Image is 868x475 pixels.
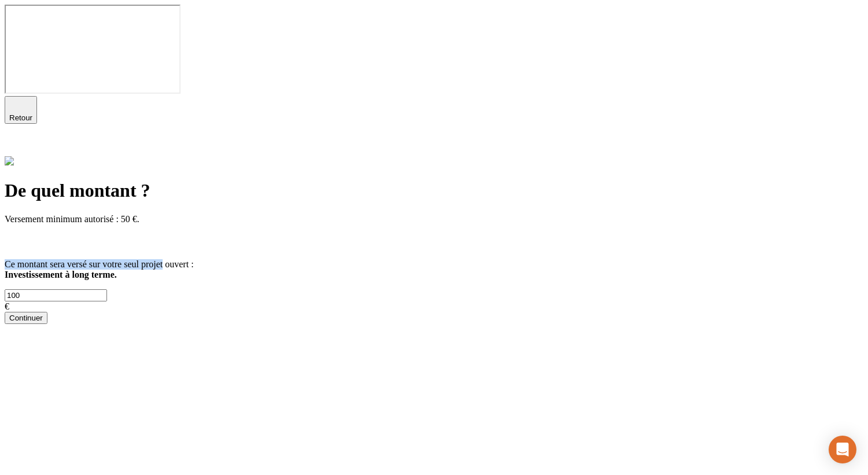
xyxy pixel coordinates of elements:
p: Versement minimum autorisé : 50 €. [5,214,863,224]
div: Open Intercom Messenger [829,436,856,463]
span: Retour [9,113,32,122]
span: Ce montant sera versé sur votre seul projet ouvert : [5,259,194,269]
h1: De quel montant ? [5,180,863,201]
button: Continuer [5,312,47,324]
div: Continuer [9,314,43,322]
span: Investissement à long terme. [5,270,117,279]
span: € [5,301,9,311]
img: alexis.png [5,156,14,165]
button: Retour [5,96,37,124]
